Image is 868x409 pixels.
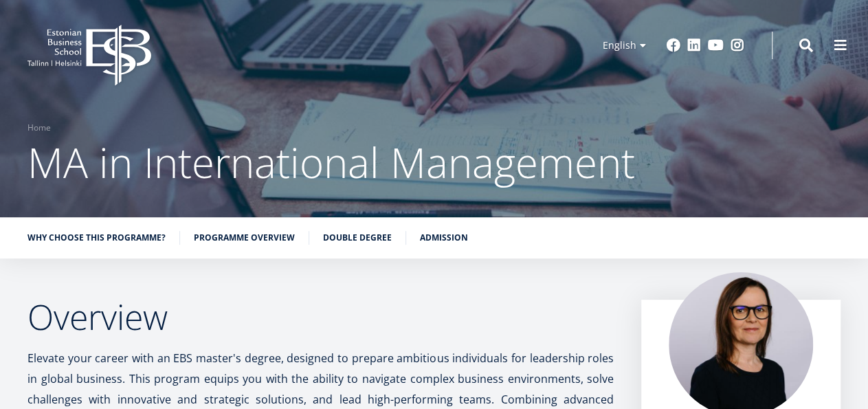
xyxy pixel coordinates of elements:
a: Admission [420,231,468,245]
a: Double Degree [323,231,392,245]
a: Home [27,121,51,135]
span: Last Name [293,1,337,13]
h2: Overview [27,300,614,334]
a: Linkedin [687,38,701,52]
a: Why choose this programme? [27,231,166,245]
a: Facebook [667,38,680,52]
a: Programme overview [194,231,295,245]
span: MA in International Management [27,134,635,190]
a: Youtube [708,38,724,52]
span: MA in International Management [16,192,153,204]
a: Instagram [731,38,744,52]
input: MA in International Management [3,192,13,201]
